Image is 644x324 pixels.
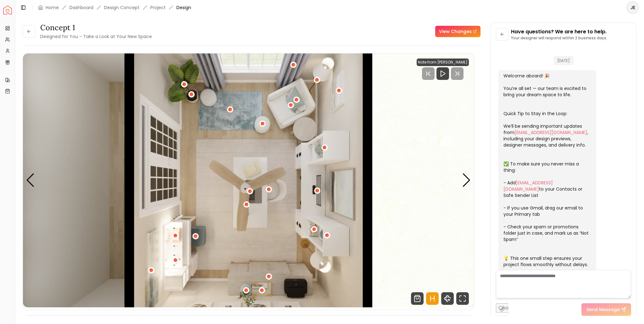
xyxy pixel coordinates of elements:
a: Dashboard [69,4,93,11]
svg: Fullscreen [456,292,469,305]
svg: Play [439,70,447,77]
a: Spacejoy [3,6,12,14]
p: Have questions? We are here to help. [511,28,607,36]
img: Design Render 5 [23,53,474,307]
a: [EMAIL_ADDRESS][DOMAIN_NAME] [503,180,553,192]
nav: breadcrumb [38,4,191,11]
h3: concept 1 [40,23,152,33]
div: Note from [PERSON_NAME] [417,59,469,66]
svg: Hotspots Toggle [426,292,439,305]
span: [DATE] [553,56,574,65]
img: Spacejoy Logo [3,6,12,14]
svg: Shop Products from this design [411,292,424,305]
div: Next slide [462,173,471,187]
div: 5 / 5 [23,53,474,307]
a: View Changes [435,26,480,37]
small: Designed for You – Take a Look at Your New Space [40,33,152,40]
li: Design Concept [104,4,140,11]
span: Design [176,4,191,11]
a: Home [46,4,59,11]
span: JE [627,2,638,13]
a: [EMAIL_ADDRESS][DOMAIN_NAME] [514,129,587,136]
div: Carousel [23,53,474,307]
p: Your designer will respond within 2 business days. [511,36,607,41]
a: Project [150,4,166,11]
button: JE [626,1,639,14]
div: Previous slide [26,173,35,187]
svg: 360 View [441,292,454,305]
